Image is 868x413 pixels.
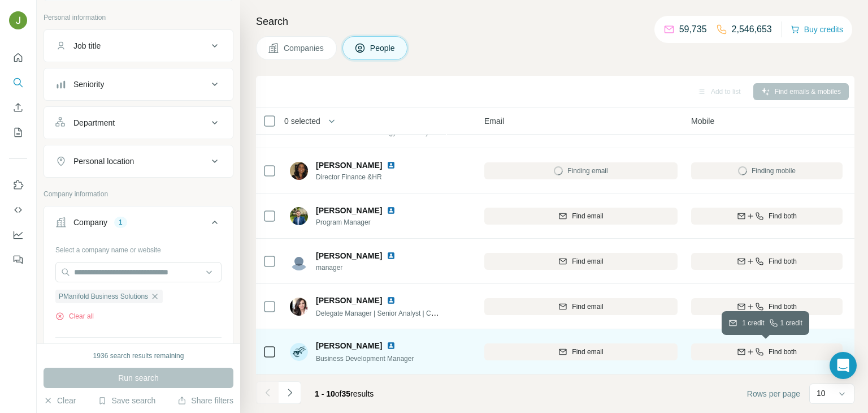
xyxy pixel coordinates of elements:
[387,251,396,260] img: LinkedIn logo
[44,109,233,136] button: Department
[44,148,233,175] button: Personal location
[316,340,382,351] span: [PERSON_NAME]
[9,97,27,118] button: Enrich CSV
[316,127,542,136] span: Head of Business Strategy - eMobility | Hydrogen | Carbon | Energy Access
[59,291,148,302] span: PManifold Business Solutions
[177,395,233,406] button: Share filters
[44,189,233,199] p: Company information
[9,249,27,270] button: Feedback
[387,161,396,170] img: LinkedIn logo
[316,263,409,273] span: manager
[691,343,843,360] button: Find both
[484,208,678,225] button: Find email
[484,298,678,315] button: Find email
[387,206,396,215] img: LinkedIn logo
[290,252,308,270] img: Avatar
[290,343,308,361] img: Avatar
[44,32,233,59] button: Job title
[342,389,351,398] span: 35
[316,217,409,227] span: Program Manager
[279,381,301,404] button: Navigate to next page
[9,175,27,195] button: Use Surfe on LinkedIn
[769,256,797,266] span: Find both
[769,347,797,357] span: Find both
[73,40,101,51] div: Job title
[316,160,382,171] span: [PERSON_NAME]
[316,308,493,317] span: Delegate Manager | Senior Analyst | Consultant | IoT Event
[44,71,233,98] button: Seniority
[769,302,797,312] span: Find both
[44,12,233,23] p: Personal information
[316,205,382,216] span: [PERSON_NAME]
[572,347,603,357] span: Find email
[55,240,222,255] div: Select a company name or website
[73,217,107,228] div: Company
[691,208,843,225] button: Find both
[98,395,155,406] button: Save search
[791,21,843,37] button: Buy credits
[817,388,826,399] p: 10
[9,11,27,29] img: Avatar
[316,250,382,261] span: [PERSON_NAME]
[290,162,308,180] img: Avatar
[387,296,396,305] img: LinkedIn logo
[73,156,134,167] div: Personal location
[316,172,409,182] span: Director Finance &HR
[9,200,27,220] button: Use Surfe API
[114,217,127,227] div: 1
[484,343,678,360] button: Find email
[73,117,115,128] div: Department
[284,42,325,54] span: Companies
[315,389,335,398] span: 1 - 10
[9,48,27,68] button: Quick start
[387,341,396,350] img: LinkedIn logo
[769,211,797,221] span: Find both
[572,211,603,221] span: Find email
[691,115,714,127] span: Mobile
[747,388,800,399] span: Rows per page
[691,298,843,315] button: Find both
[572,302,603,312] span: Find email
[44,209,233,240] button: Company1
[679,23,707,36] p: 59,735
[830,352,857,379] div: Open Intercom Messenger
[316,355,414,363] span: Business Development Manager
[290,207,308,225] img: Avatar
[691,253,843,270] button: Find both
[93,351,184,361] div: 1936 search results remaining
[284,115,320,127] span: 0 selected
[9,72,27,93] button: Search
[290,298,308,316] img: Avatar
[315,389,374,398] span: results
[55,311,94,321] button: Clear all
[73,79,104,90] div: Seniority
[484,115,504,127] span: Email
[572,256,603,266] span: Find email
[484,253,678,270] button: Find email
[316,295,382,306] span: [PERSON_NAME]
[370,42,396,54] span: People
[256,14,854,29] h4: Search
[9,122,27,143] button: My lists
[335,389,342,398] span: of
[9,225,27,245] button: Dashboard
[732,23,772,36] p: 2,546,653
[44,395,76,406] button: Clear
